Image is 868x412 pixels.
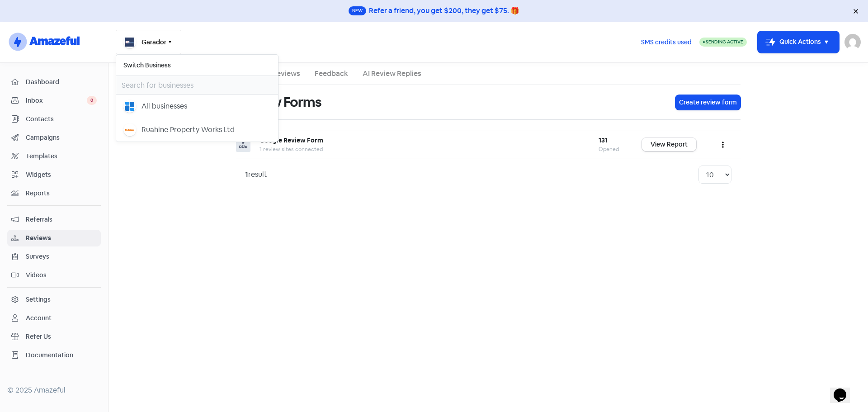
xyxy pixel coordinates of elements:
[26,96,87,105] span: Inbox
[7,92,101,109] a: Inbox 0
[7,347,101,364] a: Documentation
[259,136,323,144] b: Google Review Form
[116,118,278,142] button: Ruahine Property Works Ltd
[758,31,839,53] button: Quick Actions
[7,310,101,327] a: Account
[699,37,747,47] a: Sending Active
[245,169,267,180] div: result
[7,230,101,246] a: Reviews
[26,152,97,161] span: Templates
[642,138,696,151] a: View Report
[830,376,859,403] iframe: chat widget
[633,37,699,46] a: SMS credits used
[26,77,97,87] span: Dashboard
[26,215,97,224] span: Referrals
[7,185,101,202] a: Reports
[7,328,101,345] a: Refer Us
[26,332,97,341] span: Refer Us
[259,146,323,153] span: 1 review sites connected
[26,270,97,280] span: Videos
[116,55,278,76] h6: Switch Business
[599,145,624,153] div: Opened
[26,252,97,261] span: Surveys
[7,291,101,308] a: Settings
[26,133,97,142] span: Campaigns
[844,34,861,50] img: User
[7,148,101,165] a: Templates
[26,233,97,243] span: Reviews
[236,88,321,117] h1: Review Forms
[7,267,101,284] a: Videos
[26,170,97,180] span: Widgets
[7,166,101,183] a: Widgets
[363,68,421,79] a: AI Review Replies
[272,68,300,79] a: Reviews
[7,129,101,146] a: Campaigns
[142,101,187,112] div: All businesses
[675,95,741,110] button: Create review form
[7,211,101,228] a: Referrals
[245,170,248,179] strong: 1
[142,124,235,135] div: Ruahine Property Works Ltd
[7,111,101,128] a: Contacts
[706,39,743,45] span: Sending Active
[87,96,97,105] span: 0
[26,350,97,360] span: Documentation
[116,95,278,118] button: All businesses
[599,136,608,144] b: 131
[116,30,181,54] button: Garador
[641,38,692,47] span: SMS credits used
[369,5,519,16] div: Refer a friend, you get $200, they get $75. 🎁
[7,385,101,396] div: © 2025 Amazeful
[26,114,97,124] span: Contacts
[7,248,101,265] a: Surveys
[349,6,366,15] span: New
[315,68,348,79] a: Feedback
[26,295,51,304] div: Settings
[7,74,101,90] a: Dashboard
[116,76,278,94] input: Search for businesses
[26,189,97,198] span: Reports
[26,313,52,323] div: Account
